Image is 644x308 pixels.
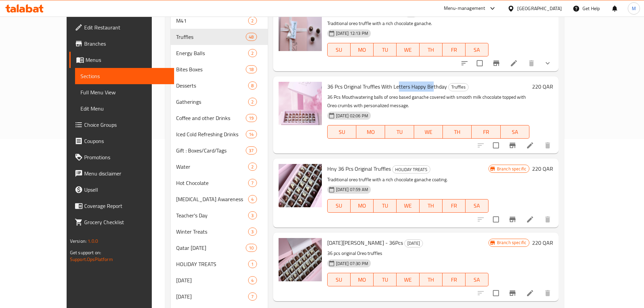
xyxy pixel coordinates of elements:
div: items [246,33,257,41]
span: Edit Restaurant [84,23,169,31]
a: Coupons [69,133,174,149]
a: Edit Restaurant [69,19,174,35]
span: [MEDICAL_DATA] Awareness [176,195,248,203]
button: Branch-specific-item [504,137,521,153]
button: TH [420,273,443,286]
span: SA [468,275,486,285]
span: FR [445,275,463,285]
span: HOLIDAY TREATS [392,166,430,173]
span: 36 Pcs Original Truffles With Letters Happy Birthday [327,81,447,92]
button: FR [472,125,500,139]
span: [DATE] 07:59 AM [333,186,371,193]
div: Gatherings2 [171,94,268,110]
p: 36 Pcs Mouthwatering balls of oreo based ganache covered with smooth milk chocolate topped with O... [327,93,530,110]
div: Bites Boxes [176,65,246,73]
span: Gatherings [176,98,248,106]
div: Coffee and other Drinks19 [171,110,268,126]
button: Branch-specific-item [504,211,521,228]
div: items [248,276,257,284]
span: Branch specific [494,239,529,246]
button: WE [397,273,420,286]
span: [DATE] 02:06 PM [333,113,371,119]
span: Grocery Checklist [84,218,169,226]
img: 36 Pcs Original Truffles With Letters Happy Birthday [279,82,322,125]
button: WE [397,199,420,213]
div: Desserts [176,81,248,90]
span: Full Menu View [80,88,169,96]
a: Menu disclaimer [69,165,174,182]
div: Gift : Boxes/Card/Tags [176,146,246,155]
span: WE [399,201,417,211]
span: [DATE] 12:13 PM [333,30,371,37]
img: Hajj 36 Pcs Original Oreo Truffles [279,8,322,51]
a: Full Menu View [75,84,174,100]
h6: 220 QAR [532,82,553,91]
span: HOLIDAY TREATS [176,260,248,268]
div: Gift : Boxes/Card/Tags37 [171,142,268,159]
span: Branch specific [494,166,529,172]
span: Coverage Report [84,202,169,210]
a: Choice Groups [69,117,174,133]
button: SU [327,125,356,139]
span: SU [330,127,354,137]
button: FR [443,273,466,286]
span: 1.0.0 [88,237,98,245]
div: items [248,163,257,171]
span: TH [422,45,440,55]
span: SA [468,201,486,211]
span: Branches [84,40,169,48]
span: Truffles [176,33,246,41]
div: items [246,130,257,138]
div: Truffles [448,83,469,91]
div: Desserts8 [171,77,268,94]
span: Hny 36 Pcs Original Truffles [327,164,391,174]
span: 2 [248,50,256,56]
div: items [248,17,257,25]
button: TH [420,43,443,56]
div: Ramadan [404,239,423,247]
button: sort-choices [456,55,473,71]
span: Select to update [473,56,487,70]
a: Edit menu item [526,141,534,149]
span: [DATE] [176,276,248,284]
span: Water [176,163,248,171]
span: TH [422,275,440,285]
svg: Show Choices [544,59,552,67]
span: 2 [248,18,256,24]
span: Choice Groups [84,121,169,129]
div: Truffles48 [171,29,268,45]
button: WE [397,43,420,56]
button: FR [443,43,466,56]
span: Winter Treats [176,228,248,236]
button: SA [466,199,488,213]
div: [GEOGRAPHIC_DATA] [517,5,562,12]
button: SU [327,199,351,213]
span: Upsell [84,186,169,194]
span: 48 [246,34,256,40]
div: items [246,244,257,252]
span: FR [445,45,463,55]
a: Upsell [69,182,174,198]
span: Coffee and other Drinks [176,114,246,122]
span: 18 [246,66,256,73]
img: Hny 36 Pcs Original Truffles [279,164,322,207]
span: 4 [248,277,256,284]
button: delete [540,137,556,153]
span: TU [376,45,394,55]
div: Teacher's Day3 [171,207,268,223]
div: Breast Cancer Awareness [176,195,248,203]
span: Menu disclaimer [84,169,169,177]
span: [DATE] [176,292,248,301]
span: Hot Chocolate [176,179,248,187]
div: [DATE]7 [171,288,268,305]
span: 8 [248,82,256,89]
h6: 220 QAR [532,238,553,247]
a: Sections [75,68,174,84]
button: delete [540,211,556,228]
div: Iced Cold Refreshing Drinks [176,130,246,138]
span: MO [353,275,371,285]
span: MO [353,201,371,211]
